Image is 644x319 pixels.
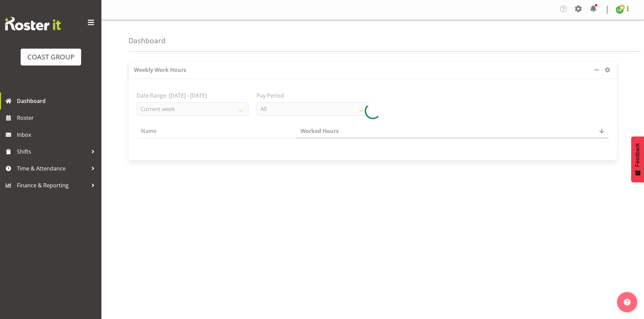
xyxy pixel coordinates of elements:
img: lu-budden8051.jpg [616,6,624,14]
span: Finance & Reporting [17,180,88,190]
h4: Dashboard [128,37,166,45]
img: help-xxl-2.png [624,299,630,305]
span: Feedback [635,143,641,167]
span: Shifts [17,147,88,157]
span: Dashboard [17,96,98,106]
div: COAST GROUP [27,52,74,62]
span: Time & Attendance [17,163,88,174]
span: Roster [17,113,98,123]
img: Rosterit website logo [5,17,61,30]
span: Inbox [17,130,98,140]
button: Feedback - Show survey [631,136,644,182]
